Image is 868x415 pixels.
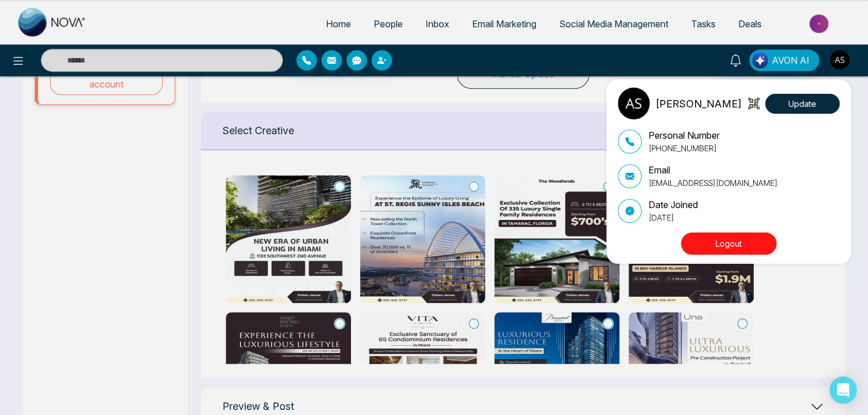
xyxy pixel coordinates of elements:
[648,177,778,189] p: [EMAIL_ADDRESS][DOMAIN_NAME]
[648,211,698,223] p: [DATE]
[829,376,857,404] div: Open Intercom Messenger
[648,163,778,177] p: Email
[648,128,720,142] p: Personal Number
[655,96,742,111] p: [PERSON_NAME]
[681,233,776,255] button: Logout
[648,142,720,154] p: [PHONE_NUMBER]
[648,198,698,211] p: Date Joined
[765,94,840,114] button: Update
